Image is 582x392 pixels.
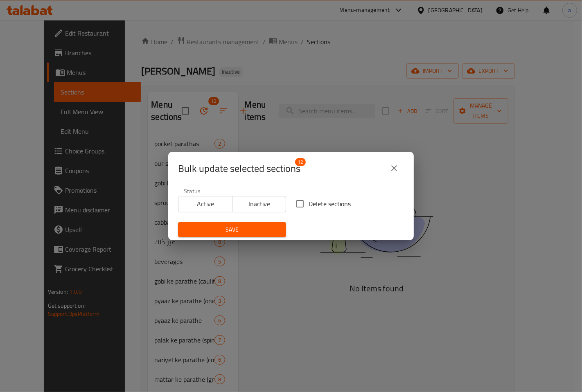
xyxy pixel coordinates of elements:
[185,225,280,235] span: Save
[236,198,283,210] span: Inactive
[232,196,286,212] button: Inactive
[178,222,286,237] button: Save
[178,162,300,175] span: Selected section count
[182,198,229,210] span: Active
[178,196,232,212] button: Active
[295,158,306,166] span: 12
[309,199,351,209] span: Delete sections
[384,158,404,178] button: close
